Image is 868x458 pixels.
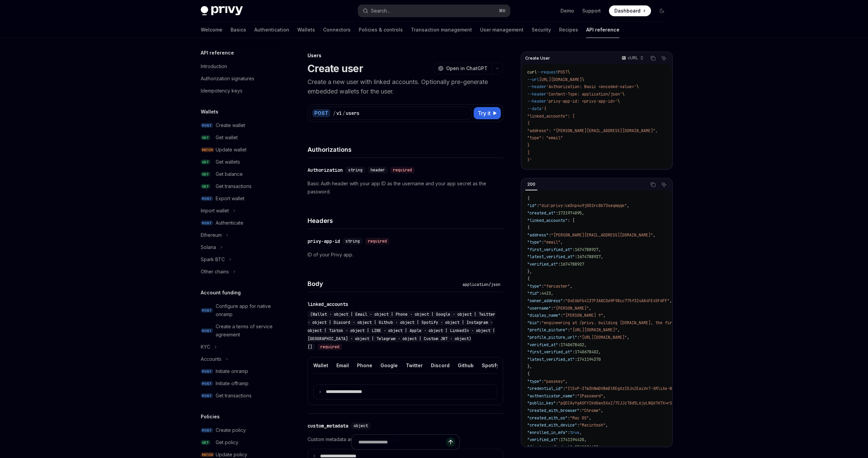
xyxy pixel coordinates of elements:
span: { [527,225,530,230]
span: curl [527,69,537,75]
span: "created_with_device" [527,422,577,428]
span: , [601,408,603,413]
div: Initiate onramp [216,367,248,375]
span: , [603,313,606,318]
span: 'Authorization: Basic <encoded-value>' [546,84,636,89]
div: POST [312,109,330,117]
span: "owner_address" [527,298,563,304]
span: "verified_at" [527,437,558,442]
a: POSTCreate wallet [195,119,282,131]
div: Get wallet [216,133,238,142]
div: linked_accounts [308,301,348,308]
a: Demo [560,7,574,14]
a: Basics [231,22,246,38]
span: "bio" [527,320,539,326]
a: Idempotency keys [195,85,282,97]
div: Discord [431,357,450,373]
span: "email" [544,240,560,245]
span: : [563,386,565,391]
span: , [565,379,568,384]
span: , [606,422,608,428]
span: 4423 [541,291,551,296]
span: { [527,276,530,282]
span: "latest_verified_at" [527,357,575,362]
span: "enrolled_in_mfa" [527,430,568,435]
p: Basic Auth header with your app ID as the username and your app secret as the password. [308,180,503,196]
span: POST [201,328,213,333]
span: : [556,210,558,216]
span: 1741194370 [577,357,601,362]
span: , [560,240,563,245]
span: , [598,247,601,252]
span: "[PERSON_NAME] ↑" [563,313,603,318]
span: : [568,430,570,435]
div: v1 [336,110,342,117]
span: \ [622,91,625,97]
div: users [346,110,359,117]
span: }' [527,157,532,163]
a: POSTGet transactions [195,390,282,402]
button: Toggle Import wallet section [195,205,282,217]
a: Authentication [254,22,289,38]
span: "verified_at" [527,342,558,348]
a: GETGet wallet [195,131,282,144]
a: Welcome [201,22,222,38]
span: POST [201,428,213,433]
a: POSTCreate policy [195,424,282,436]
div: Spotify [482,357,499,373]
span: , [627,335,629,340]
span: , [601,254,603,259]
a: Support [582,7,601,14]
div: Create a terms of service agreement [216,322,278,339]
span: "created_at" [527,210,556,216]
span: : [577,422,579,428]
span: { [527,121,530,126]
span: POST [201,123,213,128]
div: Get transactions [216,392,252,400]
div: Github [458,357,474,373]
span: Create User [525,56,550,61]
span: "Macintosh" [579,422,606,428]
a: Dashboard [609,5,651,16]
span: { [527,196,530,201]
span: "Chrome" [582,408,601,413]
a: Introduction [195,60,282,72]
button: Toggle KYC section [195,341,282,353]
span: }, [527,364,532,369]
span: "display_name" [527,313,560,318]
button: Toggle Spark BTC section [195,253,282,266]
button: Ask AI [659,54,668,63]
a: POSTAuthenticate [195,217,282,229]
h4: Authorizations [308,145,503,154]
span: Try it [478,109,491,117]
div: Accounts [201,355,221,363]
img: dark logo [201,6,243,16]
span: : [541,240,544,245]
span: , [617,327,620,333]
span: "Il5vP-3Tm3hNmDVBmDlREgXzIOJnZEaiVnT-XMliXe-BufP9GL1-d3qhozk9IkZwQ_" [565,386,727,391]
span: "1Password" [577,393,603,399]
span: "latest_verified_at" [527,254,575,259]
span: , [653,232,655,238]
span: "type" [527,284,541,289]
span: --header [527,99,546,104]
span: GET [201,160,210,165]
div: Email [336,357,349,373]
div: required [318,343,342,350]
span: : [551,306,553,311]
a: Authorization signatures [195,72,282,85]
span: : [568,327,570,333]
span: --data [527,106,541,111]
span: "engineering at /privy. building [DOMAIN_NAME], the first Farcaster video client. nyc. 👨‍💻🍎🏳️‍🌈 [... [541,320,844,326]
span: ⌘ K [499,8,506,14]
span: GET [201,135,210,140]
span: , [584,342,587,348]
a: Transaction management [411,22,472,38]
div: Update wallet [216,146,246,154]
span: --url [527,77,539,82]
span: , [589,306,591,311]
span: 1740678402 [575,349,598,355]
h4: Body [308,279,460,288]
span: GET [201,440,210,445]
span: : [575,357,577,362]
